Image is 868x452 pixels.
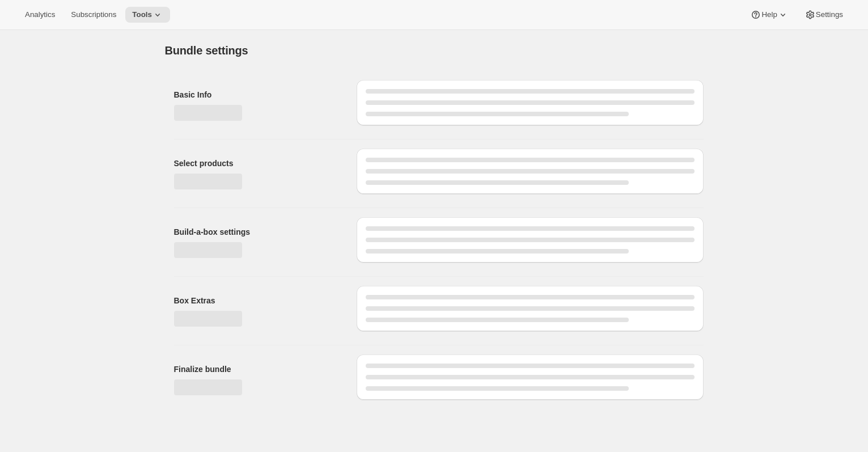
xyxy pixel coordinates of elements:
button: Tools [125,7,170,23]
h2: Box Extras [174,295,338,306]
span: Tools [132,10,152,19]
h2: Finalize bundle [174,364,338,375]
button: Help [743,7,795,23]
button: Analytics [18,7,62,23]
button: Subscriptions [64,7,123,23]
h2: Select products [174,158,338,169]
span: Analytics [25,10,55,19]
span: Subscriptions [71,10,116,19]
h2: Build-a-box settings [174,226,338,238]
div: Page loading [151,30,717,409]
h2: Basic Info [174,89,338,100]
span: Help [761,10,777,19]
h1: Bundle settings [165,44,248,57]
span: Settings [816,10,843,19]
button: Settings [798,7,850,23]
